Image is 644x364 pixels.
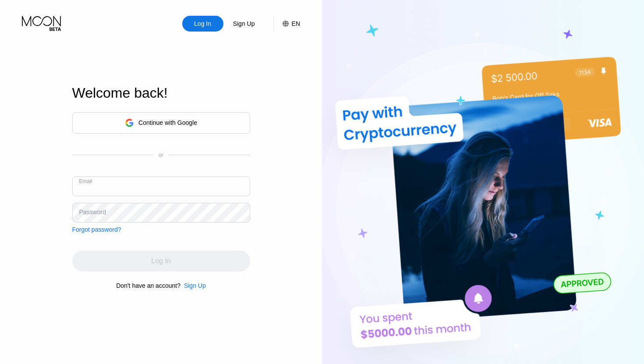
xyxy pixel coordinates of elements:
div: Forgot password? [72,226,121,233]
div: Sign Up [184,282,206,289]
div: Continue with Google [138,119,197,126]
div: Welcome back! [72,85,250,101]
div: Password [79,209,106,216]
div: Don't have an account? [116,282,180,289]
div: Continue with Google [72,112,250,134]
div: Sign Up [223,16,265,32]
div: Log In [193,19,212,28]
div: or [159,152,163,158]
div: Email [79,178,92,184]
div: EN [273,16,300,32]
div: EN [292,20,300,27]
div: Log In [182,16,223,32]
div: Sign Up [232,19,256,28]
div: Sign Up [180,282,206,289]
